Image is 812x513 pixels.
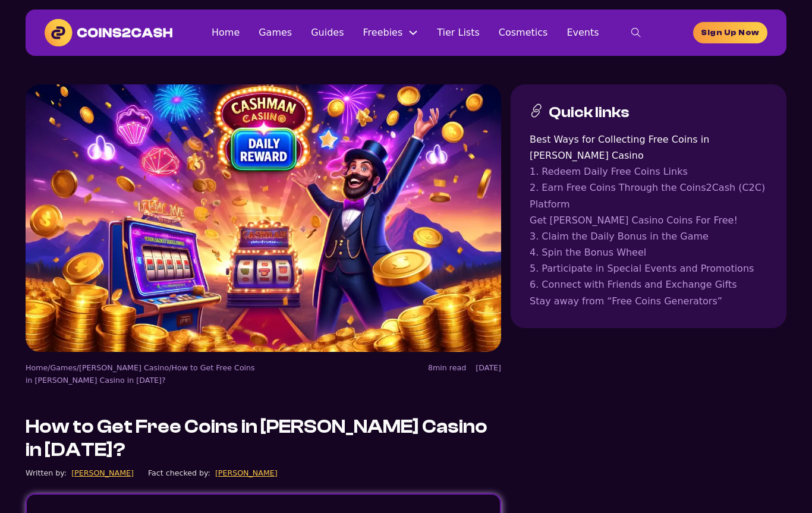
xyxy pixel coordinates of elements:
[530,244,767,260] a: 4. Spin the Bonus Wheel
[618,21,654,45] button: toggle search
[26,363,48,372] a: Home
[26,84,501,352] img: Free Coins daily reward links in Cashman Casino
[566,24,599,40] a: Events
[530,163,767,180] a: 1. Redeem Daily Free Coins Links
[169,363,171,372] span: /
[363,24,403,40] a: Freebies
[530,131,767,163] a: Best Ways for Collecting Free Coins in [PERSON_NAME] Casino
[26,416,501,462] h1: How to Get Free Coins in [PERSON_NAME] Casino in [DATE]?
[530,212,767,228] a: Get [PERSON_NAME] Casino Coins For Free!
[549,103,630,122] h3: Quick links
[311,24,344,40] a: Guides
[408,28,418,37] button: Freebies Sub menu
[48,363,50,372] span: /
[51,363,77,372] a: Games
[259,24,292,40] a: Games
[26,361,259,387] nav: breadcrumbs
[530,260,767,276] a: 5. Participate in Special Events and Promotions
[77,363,79,372] span: /
[530,180,767,212] a: 2. Earn Free Coins Through the Coins2Cash (C2C) Platform
[79,363,169,372] a: [PERSON_NAME] Casino
[26,467,67,479] div: Written by:
[530,293,767,309] a: Stay away from “Free Coins Generators”
[693,22,767,43] a: homepage
[499,24,548,40] a: Cosmetics
[215,467,278,479] a: [PERSON_NAME]
[71,467,134,479] a: [PERSON_NAME]
[476,361,501,374] div: [DATE]
[530,131,767,309] nav: Table of contents
[148,467,210,479] div: Fact checked by:
[428,361,466,374] div: 8min read
[530,276,767,292] a: 6. Connect with Friends and Exchange Gifts
[530,228,767,244] a: 3. Claim the Daily Bonus in the Game
[437,24,480,40] a: Tier Lists
[45,19,172,46] img: Coins2Cash Logo
[212,24,240,40] a: Home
